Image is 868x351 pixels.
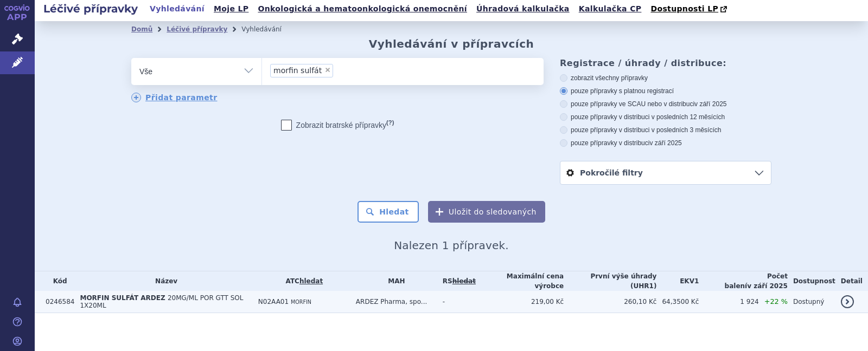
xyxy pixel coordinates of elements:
li: Vyhledávání [241,21,296,37]
th: ATC [253,271,350,291]
span: v září 2025 [747,282,788,290]
th: První výše úhrady (UHR1) [564,271,656,291]
abbr: (?) [386,119,394,126]
span: Nalezen 1 přípravek. [394,239,509,252]
th: Název [74,271,252,291]
a: Domů [131,25,152,33]
a: Moje LP [210,2,252,16]
span: v září 2025 [694,100,726,108]
span: 20MG/ML POR GTT SOL 1X20ML [80,294,243,309]
th: Počet balení [699,271,788,291]
label: pouze přípravky v distribuci v posledních 12 měsících [560,113,771,121]
label: zobrazit všechny přípravky [560,74,771,82]
th: MAH [350,271,437,291]
label: pouze přípravky ve SCAU nebo v distribuci [560,100,771,108]
td: ARDEZ Pharma, spo... [350,291,437,313]
label: Zobrazit bratrské přípravky [281,120,394,131]
td: 1 924 [699,291,758,313]
th: EKV1 [656,271,699,291]
span: morfin sulfát [273,67,322,74]
span: × [324,67,331,73]
a: Pokročilé filtry [560,161,771,184]
span: v září 2025 [649,139,681,147]
span: MORFIN SULFÁT ARDEZ [80,294,165,302]
a: Úhradová kalkulačka [473,2,573,16]
td: Dostupný [788,291,835,313]
a: Léčivé přípravky [167,25,227,33]
h2: Vyhledávání v přípravcích [369,37,534,50]
label: pouze přípravky v distribuci [560,139,771,147]
button: Hledat [358,201,419,223]
span: MORFIN [291,299,311,305]
th: Kód [40,271,74,291]
a: hledat [299,277,323,285]
th: Maximální cena výrobce [476,271,564,291]
span: N02AA01 [258,298,289,305]
a: Kalkulačka CP [576,2,645,16]
a: detail [841,295,854,308]
th: Detail [835,271,868,291]
td: 64,3500 Kč [656,291,699,313]
span: +22 % [764,297,788,305]
a: Dostupnosti LP [647,2,732,17]
h2: Léčivé přípravky [35,1,146,16]
th: RS [437,271,476,291]
td: 219,00 Kč [476,291,564,313]
th: Dostupnost [788,271,835,291]
td: 0246584 [40,291,74,313]
td: - [437,291,476,313]
button: Uložit do sledovaných [428,201,545,223]
a: Onkologická a hematoonkologická onemocnění [254,2,470,16]
span: Dostupnosti LP [650,4,718,13]
h3: Registrace / úhrady / distribuce: [560,58,771,68]
label: pouze přípravky s platnou registrací [560,87,771,95]
label: pouze přípravky v distribuci v posledních 3 měsících [560,126,771,134]
a: Vyhledávání [146,2,208,16]
td: 260,10 Kč [564,291,656,313]
del: hledat [452,277,476,285]
a: vyhledávání neobsahuje žádnou platnou referenční skupinu [452,277,476,285]
a: Přidat parametr [131,93,218,102]
input: morfin sulfát [336,63,342,77]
